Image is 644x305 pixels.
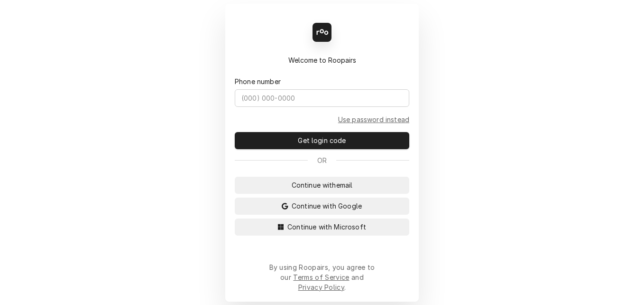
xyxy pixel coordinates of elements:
[293,273,349,281] a: Terms of Service
[338,114,409,124] a: Go to Phone and password form
[296,135,348,145] span: Get login code
[235,132,409,149] button: Get login code
[235,55,409,65] div: Welcome to Roopairs
[285,222,368,232] span: Continue with Microsoft
[235,155,409,165] div: Or
[235,177,409,194] button: Continue withemail
[235,89,409,107] input: (000) 000-0000
[298,283,344,291] a: Privacy Policy
[235,219,409,236] button: Continue with Microsoft
[290,201,364,211] span: Continue with Google
[290,180,355,190] span: Continue with email
[269,262,375,292] div: By using Roopairs, you agree to our and .
[235,198,409,215] button: Continue with Google
[235,76,281,86] label: Phone number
